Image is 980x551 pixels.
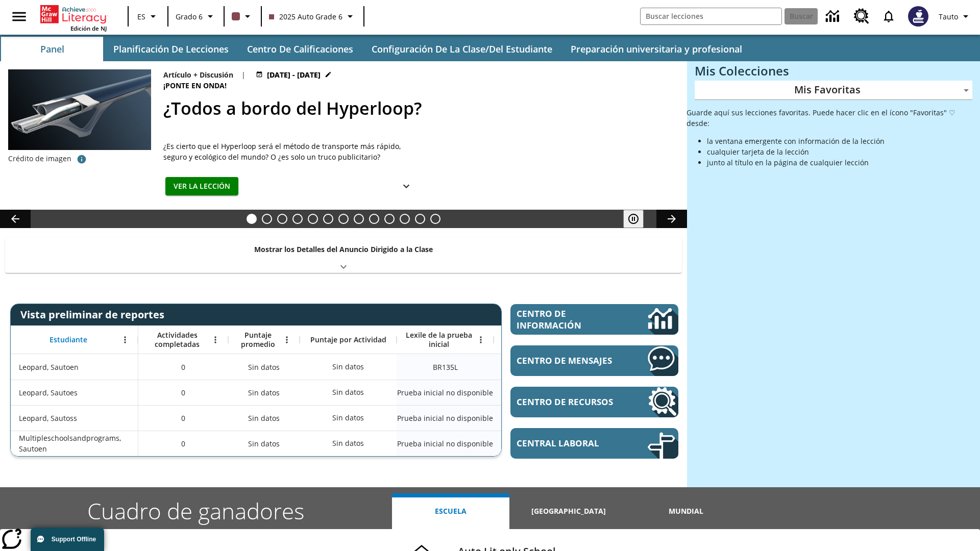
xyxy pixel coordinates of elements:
[397,413,493,423] span: Prueba inicial no disponible, Leopard, Sautoss
[402,331,476,349] span: Lexile de la prueba inicial
[40,4,107,24] a: Portada
[517,396,617,408] span: Centro de recursos
[510,387,678,417] a: Centro de recursos, Se abrirá en una pestaña nueva.
[20,308,169,321] span: Vista preliminar de reportes
[627,493,745,529] button: Mundial
[517,437,617,449] span: Central laboral
[132,7,164,26] button: Lenguaje: ES, Selecciona un idioma
[269,11,342,22] span: 2025 Auto Grade 6
[820,3,848,31] a: Centro de información
[292,214,303,224] button: Diapositiva 4 ¿Los autos del futuro?
[902,3,935,30] button: Escoja un nuevo avatar
[510,304,678,335] a: Centro de información
[163,69,233,80] p: Artículo + Discusión
[8,69,151,150] img: Representación artística del vehículo Hyperloop TT entrando en un túnel
[137,11,145,22] span: ES
[494,354,591,380] div: Lector principiante 135 Lexile, LE, Según la medida de lectura Lexile, el estudiante es un Lector...
[494,431,591,456] div: Sin datos, Multipleschoolsandprograms, Sautoen
[707,157,972,168] li: junto al título en la página de cualquier lección
[181,438,185,449] span: 0
[143,331,211,349] span: Actividades completadas
[262,214,272,224] button: Diapositiva 2 ¿Lo quieres con papas fritas?
[327,433,369,454] div: Sin datos, Multipleschoolsandprograms, Sautoen
[848,3,875,30] a: Centro de recursos, Se abrirá en una pestaña nueva.
[397,438,493,449] span: Prueba inicial no disponible, Multipleschoolsandprograms, Sautoen
[181,362,185,372] span: 0
[243,357,285,378] span: Sin datos
[19,387,78,398] span: Leopard, Sautoes
[623,210,644,228] button: Pausar
[473,332,488,347] button: Abrir menú
[163,95,675,121] h2: ¿Todos a bordo del Hyperloop?
[323,214,333,224] button: Diapositiva 6 Energía solar para todos
[415,214,425,224] button: Diapositiva 12 En memoria de la jueza O'Connor
[641,8,781,24] input: Buscar campo
[181,413,185,423] span: 0
[517,308,613,331] span: Centro de información
[243,408,285,429] span: Sin datos
[165,177,238,196] button: Ver la lección
[105,37,237,61] button: Planificación de lecciones
[939,11,958,22] span: Tauto
[687,107,972,129] p: Guarde aquí sus lecciones favoritas. Puede hacer clic en el ícono "Favoritas" ♡ desde:
[5,238,682,273] div: Mostrar los Detalles del Anuncio Dirigido a la Clase
[1,37,103,61] button: Panel
[8,154,71,164] p: Crédito de imagen
[163,80,229,91] span: ¡Ponte en onda!
[400,214,410,224] button: Diapositiva 11 ¡Hurra por el Día de la Constitución!
[241,69,246,80] span: |
[308,214,318,224] button: Diapositiva 5 Los últimos colonos
[707,136,972,146] li: la ventana emergente con información de la lección
[176,11,203,22] span: Grado 6
[138,354,228,380] div: 0, Leopard, Sautoen
[181,387,185,398] span: 0
[243,433,285,454] span: Sin datos
[239,37,361,61] button: Centro de calificaciones
[510,345,678,376] a: Centro de mensajes
[50,335,87,344] span: Estudiante
[70,24,107,32] span: Edición de NJ
[517,355,617,366] span: Centro de mensajes
[707,146,972,157] li: cualquier tarjeta de la lección
[562,37,750,61] button: Preparación universitaria y profesional
[327,382,369,403] div: Sin datos, Leopard, Sautoes
[52,536,96,543] span: Support Offline
[233,331,282,349] span: Puntaje promedio
[138,380,228,405] div: 0, Leopard, Sautoes
[40,3,107,32] div: Portada
[396,177,416,196] button: Ver más
[19,433,133,454] span: Multipleschoolsandprograms, Sautoen
[369,214,379,224] button: Diapositiva 9 La invasión de los CD con Internet
[695,64,972,78] h3: Mis Colecciones
[208,332,223,347] button: Abrir menú
[695,81,972,100] div: Mis Favoritas
[243,382,285,403] span: Sin datos
[935,7,976,26] button: Perfil/Configuración
[494,380,591,405] div: Sin datos, Leopard, Sautoes
[433,362,458,372] span: Lector principiante 135 Lexile, Leopard, Sautoen
[279,332,295,347] button: Abrir menú
[228,7,258,26] button: El color de la clase es café oscuro. Cambiar el color de la clase.
[392,493,509,529] button: Escuela
[384,214,395,224] button: Diapositiva 10 Cocina nativoamericana
[31,528,104,551] button: Support Offline
[327,357,369,377] div: Sin datos, Leopard, Sautoen
[138,431,228,456] div: 0, Multipleschoolsandprograms, Sautoen
[228,431,300,456] div: Sin datos, Multipleschoolsandprograms, Sautoen
[265,7,360,26] button: Clase: 2025 Auto Grade 6, Selecciona una clase
[163,141,419,162] div: ¿Es cierto que el Hyperloop será el método de transporte más rápido, seguro y ecológico del mundo...
[254,244,433,255] p: Mostrar los Detalles del Anuncio Dirigido a la Clase
[430,214,440,224] button: Diapositiva 13 El equilibrio de la Constitución
[171,7,220,26] button: Grado: Grado 6, Elige un grado
[310,335,386,344] span: Puntaje por Actividad
[19,362,79,372] span: Leopard, Sautoen
[117,332,133,347] button: Abrir menú
[277,214,287,224] button: Diapositiva 3 Niños con trabajos sucios
[338,214,349,224] button: Diapositiva 7 La historia de terror del tomate
[19,413,77,423] span: Leopard, Sautoss
[494,405,591,431] div: Sin datos, Leopard, Sautoss
[397,387,493,398] span: Prueba inicial no disponible, Leopard, Sautoes
[4,2,34,32] button: Abrir el menú lateral
[623,210,654,228] div: Pausar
